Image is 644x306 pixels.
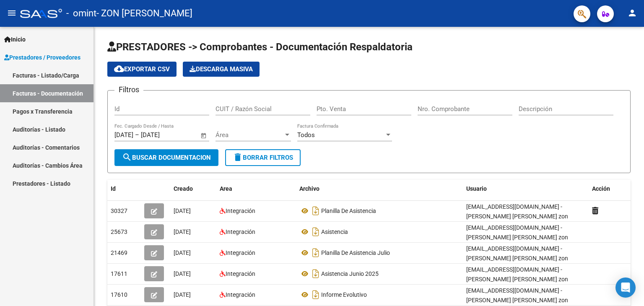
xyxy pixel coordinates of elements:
datatable-header-cell: Id [107,180,141,198]
button: Open calendar [199,131,209,140]
span: Exportar CSV [114,65,170,73]
i: Descargar documento [310,267,321,280]
span: Archivo [299,185,319,192]
span: Integración [226,270,255,277]
span: Planilla De Asistencia [321,207,376,214]
span: Integración [226,228,255,235]
span: Todos [297,131,315,139]
span: Descarga Masiva [190,65,253,73]
mat-icon: menu [7,8,17,18]
span: PRESTADORES -> Comprobantes - Documentación Respaldatoria [107,41,413,53]
span: [DATE] [174,249,191,256]
mat-icon: person [627,8,637,18]
span: Planilla De Asistencia Julio [321,249,390,256]
span: Prestadores / Proveedores [4,53,80,62]
datatable-header-cell: Area [216,180,296,198]
datatable-header-cell: Usuario [463,180,589,198]
span: [DATE] [174,270,191,277]
datatable-header-cell: Archivo [296,180,463,198]
i: Descargar documento [310,246,321,259]
span: – [135,131,139,139]
span: Creado [174,185,193,192]
span: Usuario [466,185,487,192]
span: [EMAIL_ADDRESS][DOMAIN_NAME] - [PERSON_NAME] [PERSON_NAME] zon [466,203,568,220]
span: [EMAIL_ADDRESS][DOMAIN_NAME] - [PERSON_NAME] [PERSON_NAME] zon [466,224,568,241]
span: Acción [592,185,610,192]
span: [EMAIL_ADDRESS][DOMAIN_NAME] - [PERSON_NAME] [PERSON_NAME] zon [466,287,568,303]
span: Id [111,185,116,192]
span: [EMAIL_ADDRESS][DOMAIN_NAME] - [PERSON_NAME] [PERSON_NAME] zon [466,266,568,283]
mat-icon: cloud_download [114,64,124,74]
span: Buscar Documentacion [122,154,211,161]
button: Buscar Documentacion [114,149,218,166]
span: [DATE] [174,291,191,298]
span: [DATE] [174,207,191,214]
i: Descargar documento [310,288,321,301]
mat-icon: delete [233,152,243,162]
input: Fecha inicio [114,131,133,139]
span: - ZON [PERSON_NAME] [96,4,192,23]
h3: Filtros [114,84,143,96]
span: Integración [226,249,255,256]
span: 21469 [111,249,127,256]
span: [DATE] [174,228,191,235]
span: 25673 [111,228,127,235]
button: Borrar Filtros [225,149,301,166]
div: Open Intercom Messenger [615,277,636,298]
mat-icon: search [122,152,132,162]
i: Descargar documento [310,225,321,239]
span: - omint [66,4,96,23]
span: Integración [226,207,255,214]
span: Area [220,185,232,192]
app-download-masive: Descarga masiva de comprobantes (adjuntos) [183,62,260,77]
span: 17611 [111,270,127,277]
input: Fecha fin [141,131,182,139]
span: [EMAIL_ADDRESS][DOMAIN_NAME] - [PERSON_NAME] [PERSON_NAME] zon [466,245,568,262]
span: Inicio [4,35,26,44]
button: Exportar CSV [107,62,177,77]
i: Descargar documento [310,204,321,218]
span: 30327 [111,207,127,214]
span: Integración [226,291,255,298]
datatable-header-cell: Creado [170,180,216,198]
datatable-header-cell: Acción [589,180,631,198]
span: 17610 [111,291,127,298]
button: Descarga Masiva [183,62,260,77]
span: Borrar Filtros [233,154,293,161]
span: Informe Evolutivo [321,291,367,298]
span: Asistencia [321,228,348,235]
span: Área [216,131,283,139]
span: Asistencia Junio 2025 [321,270,379,277]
